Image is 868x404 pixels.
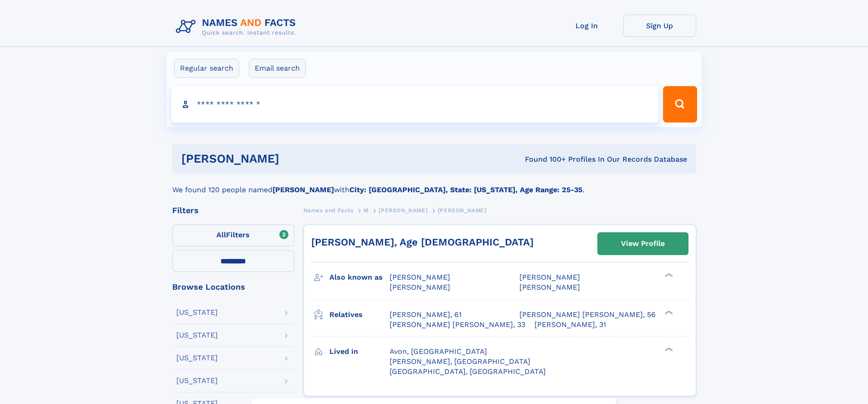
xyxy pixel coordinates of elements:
span: All [216,230,226,239]
span: [PERSON_NAME] [438,207,487,214]
a: [PERSON_NAME], 31 [534,320,606,330]
span: Avon, [GEOGRAPHIC_DATA] [390,347,487,356]
div: View Profile [621,233,665,254]
span: [GEOGRAPHIC_DATA], [GEOGRAPHIC_DATA] [390,367,546,376]
div: ❯ [663,309,673,315]
h3: Relatives [329,307,390,322]
b: City: [GEOGRAPHIC_DATA], State: [US_STATE], Age Range: 25-35 [349,185,582,194]
h3: Lived in [329,344,390,359]
span: M [364,207,369,214]
a: [PERSON_NAME] [PERSON_NAME], 33 [390,320,525,330]
div: [US_STATE] [176,309,218,316]
div: Found 100+ Profiles In Our Records Database [402,154,687,164]
a: Names and Facts [303,205,354,216]
a: M [364,205,369,216]
div: [US_STATE] [176,377,218,384]
a: [PERSON_NAME] [PERSON_NAME], 56 [519,310,656,320]
span: [PERSON_NAME] [390,273,450,281]
span: [PERSON_NAME], [GEOGRAPHIC_DATA] [390,357,530,366]
a: [PERSON_NAME], Age [DEMOGRAPHIC_DATA] [311,236,534,248]
input: search input [171,86,659,123]
b: [PERSON_NAME] [272,185,334,194]
div: Browse Locations [172,283,294,291]
a: Sign Up [623,15,696,37]
h1: [PERSON_NAME] [181,153,402,164]
div: We found 120 people named with . [172,174,696,195]
label: Filters [172,225,294,246]
div: [US_STATE] [176,354,218,362]
div: ❯ [663,346,673,352]
div: ❯ [663,272,673,278]
span: [PERSON_NAME] [519,273,580,281]
div: [US_STATE] [176,332,218,339]
span: [PERSON_NAME] [519,283,580,291]
label: Email search [249,59,306,78]
span: [PERSON_NAME] [390,283,450,291]
button: Search Button [663,86,697,123]
a: [PERSON_NAME] [379,205,427,216]
a: [PERSON_NAME], 61 [390,310,462,320]
a: Log In [550,15,623,37]
span: [PERSON_NAME] [379,207,427,214]
img: Logo Names and Facts [172,15,303,39]
h3: Also known as [329,270,390,285]
div: Filters [172,206,294,215]
label: Regular search [174,59,239,78]
a: View Profile [598,233,688,255]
